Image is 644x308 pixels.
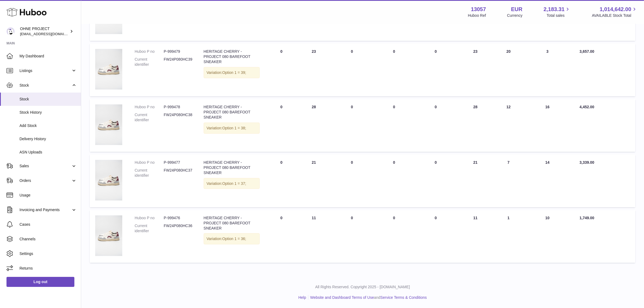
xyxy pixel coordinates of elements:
dt: Huboo P no [135,49,164,54]
img: product image [95,49,122,90]
dd: P-999476 [164,215,193,221]
span: Channels [19,237,77,242]
span: Stock [19,83,71,88]
span: Delivery History [19,136,77,142]
span: AVAILABLE Stock Total [592,13,638,18]
td: 0 [265,99,298,152]
span: Settings [19,251,77,256]
span: Option 1 = 38; [222,126,246,130]
span: Stock [19,97,77,102]
span: Add Stock [19,123,77,128]
dd: FW24P080HC37 [164,168,193,178]
span: Option 1 = 36; [222,237,246,241]
li: and [308,295,427,300]
span: [EMAIL_ADDRESS][DOMAIN_NAME] [20,32,80,36]
span: 3,657.00 [580,49,595,54]
td: 7 [494,155,523,207]
td: 0 [265,44,298,96]
a: Service Terms & Conditions [380,295,427,300]
span: Cases [19,222,77,227]
div: Currency [507,13,523,18]
img: product image [95,160,122,201]
td: 21 [457,155,494,207]
div: Variation: [204,67,260,78]
td: 28 [457,99,494,152]
span: 0 [435,160,437,165]
td: 11 [457,210,494,263]
span: Option 1 = 37; [222,181,246,186]
div: Variation: [204,178,260,189]
span: Option 1 = 39; [222,70,246,75]
strong: 13057 [471,6,486,13]
span: Stock History [19,110,77,115]
td: 11 [298,210,330,263]
td: 0 [330,155,374,207]
td: 0 [374,99,414,152]
dd: FW24P080HC36 [164,223,193,234]
dt: Current identifier [135,223,164,234]
span: My Dashboard [19,54,77,59]
dd: P-999478 [164,104,193,110]
td: 20 [494,44,523,96]
td: 10 [523,210,572,263]
a: Log out [6,277,74,287]
div: HERITAGE CHERRY - PROJECT 080 BAREFOOT SNEAKER [204,160,260,175]
dd: FW24P080HC38 [164,112,193,123]
img: product image [95,104,122,145]
span: Returns [19,266,77,271]
td: 23 [457,44,494,96]
dd: P-999477 [164,160,193,165]
span: Sales [19,163,71,169]
td: 21 [298,155,330,207]
a: 2,183.31 Total sales [544,6,571,18]
dt: Current identifier [135,112,164,123]
td: 0 [374,155,414,207]
span: 0 [435,105,437,109]
span: 0 [435,216,437,220]
span: Total sales [547,13,571,18]
td: 0 [374,210,414,263]
td: 3 [523,44,572,96]
span: Listings [19,68,71,73]
td: 0 [330,44,374,96]
img: internalAdmin-13057@internal.huboo.com [6,27,15,35]
td: 28 [298,99,330,152]
td: 1 [494,210,523,263]
a: Website and Dashboard Terms of Use [310,295,374,300]
div: HERITAGE CHERRY - PROJECT 080 BAREFOOT SNEAKER [204,104,260,120]
span: 3,339.00 [580,160,595,165]
dt: Current identifier [135,57,164,67]
img: product image [95,215,122,256]
span: 0 [435,49,437,54]
span: 1,749.00 [580,216,595,220]
a: Help [298,295,306,300]
span: ASN Uploads [19,150,77,155]
dt: Huboo P no [135,104,164,110]
td: 12 [494,99,523,152]
div: HERITAGE CHERRY - PROJECT 080 BAREFOOT SNEAKER [204,215,260,231]
td: 0 [374,44,414,96]
span: Usage [19,193,77,198]
div: Variation: [204,123,260,134]
td: 0 [330,210,374,263]
dd: FW24P080HC39 [164,57,193,67]
div: HERITAGE CHERRY - PROJECT 080 BAREFOOT SNEAKER [204,49,260,64]
div: OHNE PROJECT [20,26,69,37]
dt: Huboo P no [135,160,164,165]
div: Variation: [204,233,260,244]
span: 4,452.00 [580,105,595,109]
td: 16 [523,99,572,152]
span: 1,014,642.00 [600,6,631,13]
dd: P-999479 [164,49,193,54]
span: Invoicing and Payments [19,207,71,212]
div: Huboo Ref [468,13,486,18]
a: 1,014,642.00 AVAILABLE Stock Total [592,6,638,18]
span: Orders [19,178,71,183]
span: 2,183.31 [544,6,565,13]
td: 14 [523,155,572,207]
td: 0 [330,99,374,152]
strong: EUR [511,6,522,13]
td: 0 [265,210,298,263]
td: 23 [298,44,330,96]
dt: Current identifier [135,168,164,178]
